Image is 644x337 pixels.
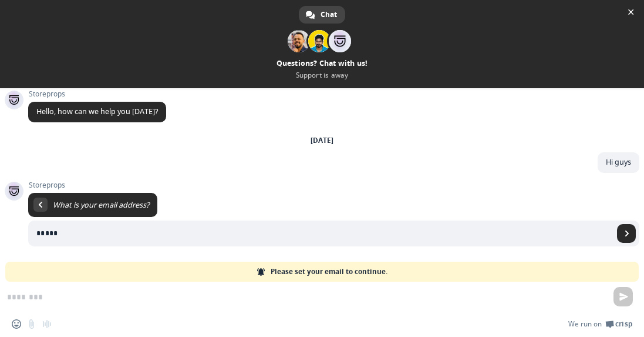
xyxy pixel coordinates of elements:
[568,319,602,329] span: We run on
[12,319,21,329] span: Insert an emoji
[625,6,637,18] span: Close chat
[311,137,333,144] div: [DATE]
[568,319,632,329] a: We run onCrisp
[28,90,166,98] span: Storeprops
[53,200,149,210] span: What is your email address?
[617,224,636,243] a: Send
[271,262,387,282] span: Please set your email to continue.
[36,106,158,116] span: Hello, how can we help you [DATE]?
[321,6,337,24] span: Chat
[299,6,345,24] a: Chat
[615,319,632,329] span: Crisp
[606,157,631,167] span: Hi guys
[28,221,613,246] input: Enter your email address...
[28,181,639,189] span: Storeprops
